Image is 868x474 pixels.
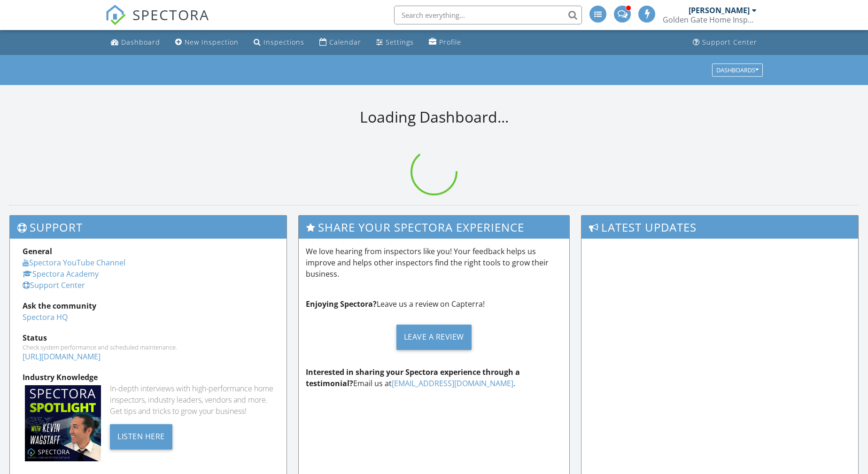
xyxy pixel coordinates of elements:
span: SPECTORA [132,5,209,24]
h3: Support [10,216,287,239]
a: Settings [372,34,418,51]
div: Dashboard [121,38,160,47]
div: Leave a Review [396,325,472,350]
p: Email us at . [306,366,563,389]
strong: Enjoying Spectora? [306,299,377,309]
div: Profile [439,38,461,47]
strong: General [23,246,52,256]
a: Leave a Review [306,317,563,357]
div: New Inspection [185,38,239,47]
p: We love hearing from inspectors like you! Your feedback helps us improve and helps other inspecto... [306,246,563,280]
a: [URL][DOMAIN_NAME] [23,351,101,362]
a: Listen Here [110,431,172,441]
div: Ask the community [23,300,274,311]
div: Golden Gate Home Inspections [663,15,757,24]
a: Spectora YouTube Channel [23,257,125,268]
a: Spectora Academy [23,269,99,279]
a: SPECTORA [105,13,209,32]
a: Support Center [689,34,761,51]
div: In-depth interviews with high-performance home inspectors, industry leaders, vendors and more. Ge... [110,383,273,417]
strong: Interested in sharing your Spectora experience through a testimonial? [306,367,520,389]
div: Support Center [702,38,757,47]
div: Check system performance and scheduled maintenance. [23,343,274,351]
div: Calendar [329,38,361,47]
input: Search everything... [394,6,582,24]
a: [EMAIL_ADDRESS][DOMAIN_NAME] [392,378,513,389]
div: Inspections [263,38,304,47]
div: [PERSON_NAME] [689,6,750,15]
h3: Share Your Spectora Experience [299,216,570,239]
div: Industry Knowledge [23,372,274,383]
img: The Best Home Inspection Software - Spectora [105,5,126,25]
a: Profile [425,34,465,51]
a: Calendar [316,34,365,51]
button: Dashboards [712,63,763,77]
a: Spectora HQ [23,312,68,322]
img: Spectoraspolightmain [25,385,101,461]
div: Settings [386,38,414,47]
a: Inspections [250,34,308,51]
p: Leave us a review on Capterra! [306,298,563,310]
a: New Inspection [171,34,242,51]
a: Support Center [23,280,85,290]
div: Listen Here [110,424,172,450]
a: Dashboard [107,34,164,51]
div: Dashboards [716,67,759,73]
h3: Latest Updates [581,216,858,239]
div: Status [23,332,274,343]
